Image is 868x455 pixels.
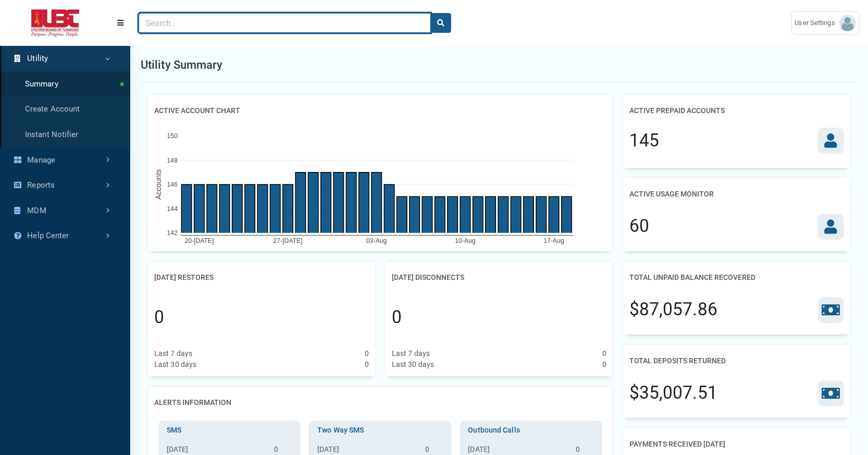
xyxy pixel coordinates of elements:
h2: Payments Received [DATE] [629,435,725,454]
div: 145 [629,128,659,154]
a: User Settings [791,11,860,35]
h1: Utility Summary [141,56,223,73]
div: 0 [154,304,164,330]
span: User Settings [795,18,839,28]
h2: Alerts Information [154,393,231,412]
div: Last 30 days [392,359,434,370]
h2: [DATE] Disconnects [392,268,464,287]
div: 0 [365,359,369,370]
h2: Total Deposits Returned [629,351,726,371]
h3: Two Way SMS [313,425,447,436]
div: 60 [629,213,649,239]
input: Search [139,13,431,33]
h2: Total Unpaid Balance Recovered [629,268,755,287]
img: ALTSK Logo [8,9,102,37]
div: Last 7 days [392,348,430,359]
div: 0 [392,304,402,330]
div: 0 [365,348,369,359]
h2: [DATE] Restores [154,268,214,287]
div: 0 [602,348,606,359]
div: Last 30 days [154,359,196,370]
button: Menu [110,14,130,32]
div: 0 [602,359,606,370]
div: Last 7 days [154,348,192,359]
button: search [430,13,451,33]
h3: SMS [163,425,296,436]
div: $87,057.86 [629,297,717,323]
h2: Active Account Chart [154,101,240,120]
h2: Active Usage Monitor [629,185,714,204]
h3: Outbound Calls [464,425,598,436]
h2: Active Prepaid Accounts [629,101,725,120]
div: $35,007.51 [629,380,717,406]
